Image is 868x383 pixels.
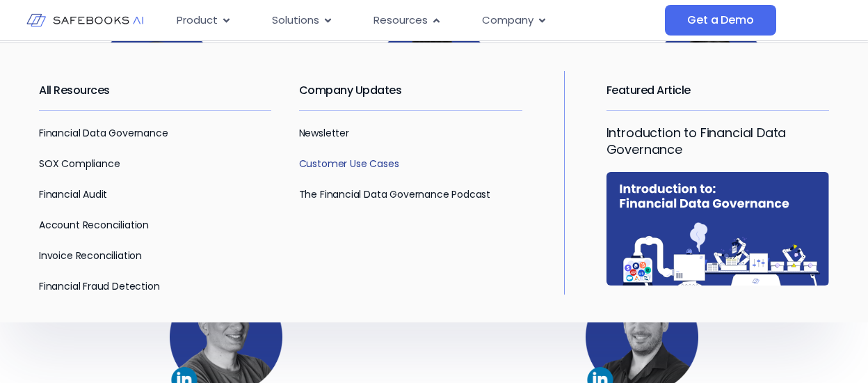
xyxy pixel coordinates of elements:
[482,13,533,29] span: Company
[665,5,775,36] a: Get a Demo
[687,13,753,27] span: Get a Demo
[299,187,490,201] a: The Financial Data Governance Podcast
[39,82,110,98] a: All Resources
[39,187,107,201] a: Financial Audit
[166,7,666,34] div: Menu Toggle
[177,13,218,29] span: Product
[39,249,142,263] a: Invoice Reconciliation
[299,157,399,171] a: Customer Use Cases
[272,13,319,29] span: Solutions
[39,218,149,232] a: Account Reconciliation
[39,157,120,171] a: SOX Compliance
[39,126,168,140] a: Financial Data Governance
[373,13,428,29] span: Resources
[299,71,522,110] h2: Company Updates
[166,7,666,34] nav: Menu
[606,124,787,158] a: Introduction to Financial Data Governance
[606,71,829,110] h2: Featured Article
[39,279,160,293] a: Financial Fraud Detection
[299,126,349,140] a: Newsletter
